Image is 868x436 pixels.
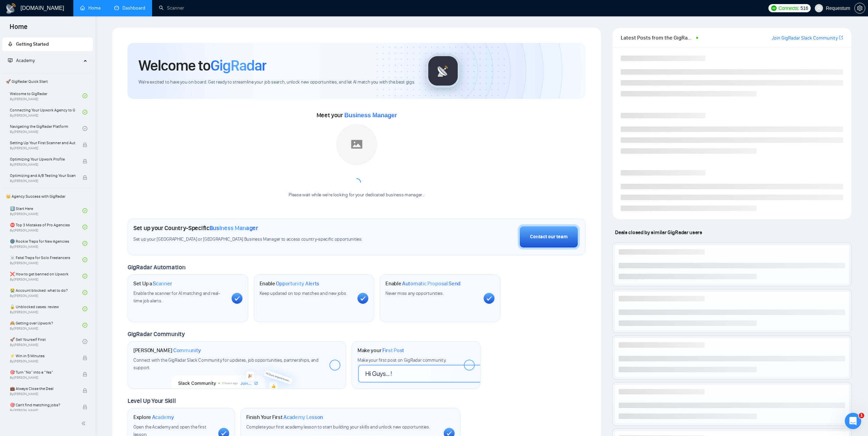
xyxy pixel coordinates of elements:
[10,121,83,136] a: Navigating the GigRadar PlatformBy[PERSON_NAME]
[133,357,319,371] span: Connect with the GigRadar Slack Community for updates, job opportunities, partnerships, and support.
[260,290,347,296] span: Keep updated on top matches and new jobs.
[83,323,87,328] span: check-circle
[83,257,87,262] span: check-circle
[81,420,88,427] span: double-left
[402,280,460,287] span: Automatic Proposal Send
[114,5,145,11] a: dashboardDashboard
[8,58,35,63] span: Academy
[152,414,174,421] span: Academy
[10,352,75,359] span: ⚡ Win in 5 Minutes
[621,33,694,42] span: Latest Posts from the GigRadar Community
[83,339,87,344] span: check-circle
[153,280,172,287] span: Scanner
[530,233,568,241] div: Contact our team
[246,414,323,421] h1: Finish Your First
[10,376,75,380] span: By [PERSON_NAME]
[83,126,87,131] span: check-circle
[83,405,87,409] span: lock
[128,330,185,338] span: GigRadar Community
[3,190,92,203] span: 👑 Agency Success with GigRadar
[83,356,87,360] span: lock
[16,58,35,63] span: Academy
[8,42,13,46] span: rocket
[133,224,258,232] h1: Set up your Country-Specific
[138,56,266,75] h1: Welcome to
[859,413,864,418] span: 1
[276,280,319,287] span: Opportunity Alerts
[83,225,87,229] span: check-circle
[772,34,838,42] a: Join GigRadar Slack Community
[845,413,861,429] iframe: Intercom live chat
[83,175,87,180] span: lock
[839,35,843,40] span: export
[816,6,821,11] span: user
[133,280,172,287] h1: Set Up a
[771,5,777,11] img: upwork-logo.png
[10,334,83,349] a: 🚀 Sell Yourself FirstBy[PERSON_NAME]
[83,241,87,246] span: check-circle
[138,79,415,86] span: We're excited to have you on board. Get ready to streamline your job search, unlock new opportuni...
[855,5,865,11] span: setting
[246,424,430,430] span: Complete your first academy lesson to start building your skills and unlock new opportunities.
[10,359,75,363] span: By [PERSON_NAME]
[10,369,75,376] span: 🎯 Turn “No” into a “Yes”
[518,224,580,250] button: Contact our team
[10,269,83,284] a: ❌ How to get banned on UpworkBy[PERSON_NAME]
[385,280,460,287] h1: Enable
[382,347,404,354] span: First Post
[133,290,220,304] span: Enable the scanner for AI matching and real-time job alerts.
[353,178,361,186] span: loading
[357,347,404,354] h1: Make your
[83,93,87,98] span: check-circle
[83,110,87,115] span: check-circle
[8,58,13,63] span: fund-projection-screen
[83,208,87,213] span: check-circle
[357,357,446,363] span: Make your first post on GigRadar community.
[133,347,201,354] h1: [PERSON_NAME]
[83,290,87,295] span: check-circle
[10,163,75,167] span: By [PERSON_NAME]
[779,4,799,12] span: Connects:
[800,4,808,12] span: 516
[854,3,865,14] button: setting
[209,224,258,232] span: Business Manager
[128,264,185,271] span: GigRadar Automation
[10,301,83,316] a: 🔓 Unblocked cases: reviewBy[PERSON_NAME]
[10,105,83,120] a: Connecting Your Upwork Agency to GigRadarBy[PERSON_NAME]
[83,159,87,164] span: lock
[10,88,83,103] a: Welcome to GigRadarBy[PERSON_NAME]
[344,112,397,119] span: Business Manager
[260,280,320,287] h1: Enable
[336,124,377,165] img: placeholder.png
[10,146,75,150] span: By [PERSON_NAME]
[83,274,87,279] span: check-circle
[10,408,75,412] span: By [PERSON_NAME]
[284,192,429,198] div: Please wait while we're looking for your dedicated business manager...
[83,388,87,393] span: lock
[133,414,174,421] h1: Explore
[10,402,75,408] span: 🎯 Can't find matching jobs?
[10,172,75,179] span: Optimizing and A/B Testing Your Scanner for Better Results
[10,179,75,183] span: By [PERSON_NAME]
[10,203,83,218] a: 1️⃣ Start HereBy[PERSON_NAME]
[2,37,93,51] li: Getting Started
[133,236,401,243] span: Set up your [GEOGRAPHIC_DATA] or [GEOGRAPHIC_DATA] Business Manager to access country-specific op...
[10,220,83,235] a: ⛔ Top 3 Mistakes of Pro AgenciesBy[PERSON_NAME]
[3,75,92,88] span: 🚀 GigRadar Quick Start
[210,56,266,75] span: GigRadar
[10,285,83,300] a: 😭 Account blocked: what to do?By[PERSON_NAME]
[10,139,75,146] span: Setting Up Your First Scanner and Auto-Bidder
[283,414,323,421] span: Academy Lesson
[317,111,397,119] span: Meet your
[10,156,75,163] span: Optimizing Your Upwork Profile
[854,5,865,11] a: setting
[128,397,176,405] span: Level Up Your Skill
[4,22,33,36] span: Home
[839,34,843,41] a: export
[83,372,87,377] span: lock
[5,3,16,14] img: logo
[159,5,184,11] a: searchScanner
[10,236,83,251] a: 🌚 Rookie Traps for New AgenciesBy[PERSON_NAME]
[80,5,101,11] a: homeHome
[10,252,83,267] a: ☠️ Fatal Traps for Solo FreelancersBy[PERSON_NAME]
